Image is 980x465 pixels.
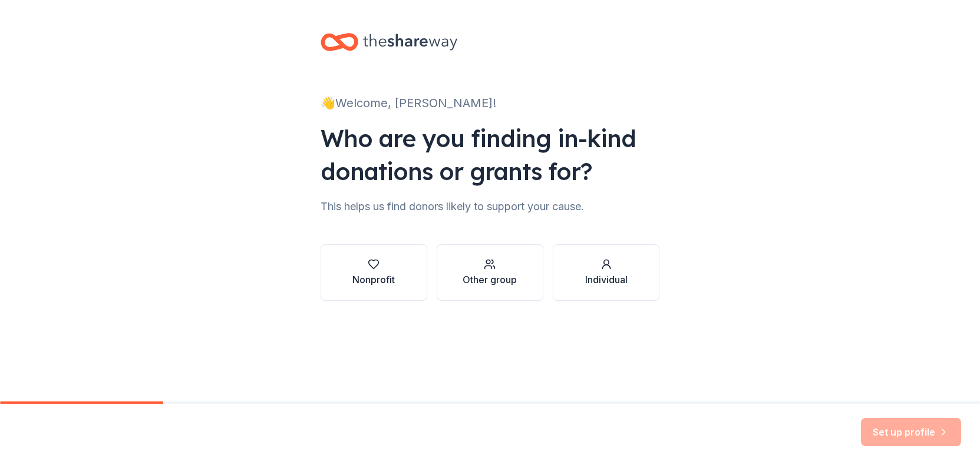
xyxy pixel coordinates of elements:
button: Nonprofit [321,244,427,301]
button: Individual [553,244,659,301]
div: Who are you finding in-kind donations or grants for? [321,122,660,188]
div: Nonprofit [352,273,395,287]
div: Other group [463,273,517,287]
div: Individual [585,273,628,287]
button: Other group [437,244,543,301]
div: This helps us find donors likely to support your cause. [321,197,660,216]
div: 👋 Welcome, [PERSON_NAME]! [321,94,660,112]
